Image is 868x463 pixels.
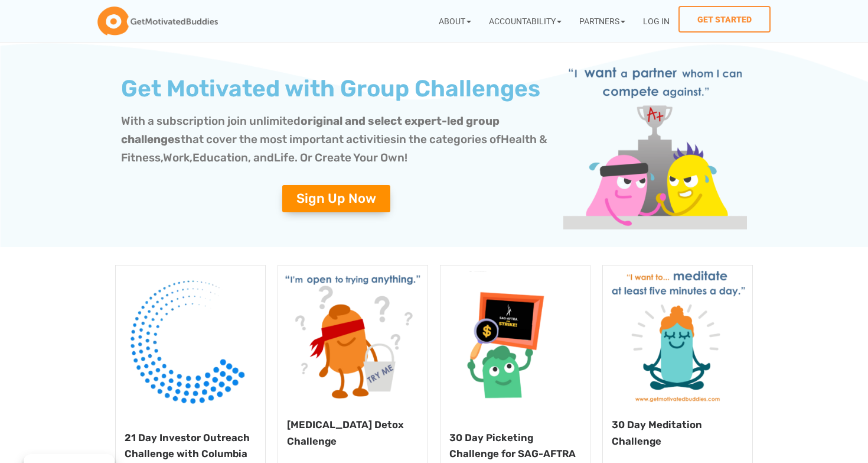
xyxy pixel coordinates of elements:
span: , [161,151,163,164]
span: in the categories of [396,132,501,146]
img: Columbia Founders Community Logo [116,266,265,415]
span: Sign Up Now [296,192,376,205]
a: About [430,6,480,36]
a: Log In [634,6,678,36]
a: [MEDICAL_DATA] Detox Challenge [287,419,404,446]
span: , [190,151,192,164]
a: Sign Up Now [282,185,390,212]
span: . Or Create Your Own! [295,151,407,164]
a: Get Started [678,6,771,33]
span: Education [192,151,248,164]
img: group challenges for motivation [563,61,747,229]
img: GetMotivatedBuddies [97,7,218,36]
img: SAG-AFTRA and WGA members staying motivated during the strike with GetMotivatedBuddies [440,266,590,415]
span: Health & Fitness [121,132,547,164]
a: Accountability [480,6,570,36]
a: Partners [570,6,634,36]
strong: original and select expert-led group challenges [121,114,500,146]
span: Life [274,151,295,164]
span: Work [163,151,190,164]
a: 30 Day Meditation Challenge [612,419,702,446]
span: , and [248,151,274,164]
img: Dopamine Detox Challenge [278,266,428,403]
img: meditation challenge [603,266,752,403]
h1: Get Motivated with Group Challenges [121,77,552,101]
span: With a subscription join unlimited that cover the most important activities [121,114,500,146]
